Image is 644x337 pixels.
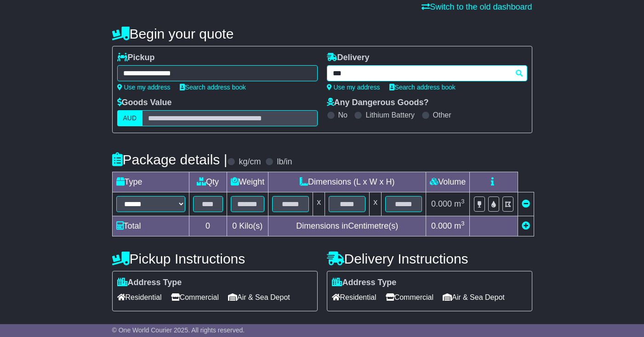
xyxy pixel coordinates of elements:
h4: Delivery Instructions [327,251,532,266]
td: x [313,192,325,216]
label: Goods Value [117,98,172,108]
span: 0 [232,221,237,230]
td: Dimensions in Centimetre(s) [268,216,426,236]
span: m [454,221,465,230]
label: Lithium Battery [365,111,415,119]
sup: 3 [461,198,465,205]
label: No [338,111,348,119]
a: Search address book [180,84,246,91]
label: Any Dangerous Goods? [327,98,429,108]
h4: Package details | [112,152,228,167]
td: Type [112,172,189,192]
td: x [370,192,382,216]
label: Address Type [332,278,397,288]
span: 0.000 [431,221,452,230]
span: Residential [332,290,376,304]
h4: Begin your quote [112,26,532,41]
a: Use my address [327,84,380,91]
label: kg/cm [239,157,261,167]
typeahead: Please provide city [327,65,527,81]
td: Dimensions (L x W x H) [268,172,426,192]
span: © One World Courier 2025. All rights reserved. [112,326,245,334]
span: Commercial [386,290,433,304]
td: Total [112,216,189,236]
span: Air & Sea Depot [228,290,290,304]
a: Use my address [117,84,171,91]
label: Delivery [327,53,370,63]
a: Remove this item [522,199,530,208]
td: Kilo(s) [227,216,268,236]
sup: 3 [461,220,465,227]
label: AUD [117,110,143,126]
span: Commercial [171,290,219,304]
label: Other [433,111,451,119]
h4: Pickup Instructions [112,251,318,266]
td: 0 [189,216,227,236]
span: m [454,199,465,208]
td: Weight [227,172,268,192]
label: Address Type [117,278,182,288]
span: 0.000 [431,199,452,208]
td: Volume [426,172,470,192]
span: Residential [117,290,162,304]
td: Qty [189,172,227,192]
a: Search address book [389,84,456,91]
label: lb/in [277,157,292,167]
label: Pickup [117,53,155,63]
a: Switch to the old dashboard [422,2,532,11]
span: Air & Sea Depot [443,290,505,304]
a: Add new item [522,221,530,230]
